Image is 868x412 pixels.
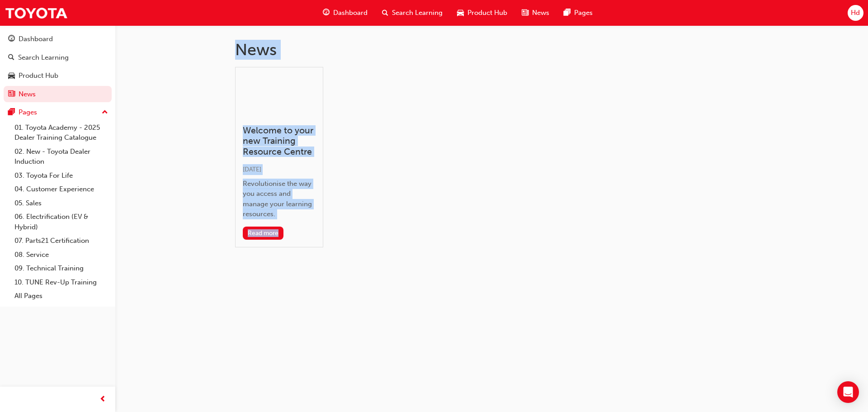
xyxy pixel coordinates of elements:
[11,275,112,289] a: 10. TUNE Rev-Up Training
[243,179,316,219] div: Revolutionise the way you access and manage your learning resources.
[18,52,69,63] div: Search Learning
[323,7,330,19] span: guage-icon
[11,210,112,234] a: 06. Electrification (EV & Hybrid)
[4,104,112,121] button: Pages
[8,72,15,80] span: car-icon
[375,4,450,22] a: search-iconSearch Learning
[557,4,600,22] a: pages-iconPages
[11,196,112,210] a: 05. Sales
[4,31,112,47] a: Dashboard
[522,7,528,19] span: news-icon
[8,35,15,43] span: guage-icon
[848,5,863,21] button: Hd
[243,166,261,173] span: [DATE]
[11,234,112,248] a: 07. Parts21 Certification
[243,227,284,240] button: Read more
[4,49,112,66] a: Search Learning
[450,4,514,22] a: car-iconProduct Hub
[467,8,507,18] span: Product Hub
[4,86,112,103] a: News
[532,8,549,18] span: News
[235,67,323,247] a: Welcome to your new Training Resource Centre[DATE]Revolutionise the way you access and manage you...
[574,8,593,18] span: Pages
[19,34,53,44] div: Dashboard
[392,8,443,18] span: Search Learning
[514,4,557,22] a: news-iconNews
[8,109,15,117] span: pages-icon
[19,71,58,81] div: Product Hub
[5,3,68,23] img: Trak
[11,182,112,196] a: 04. Customer Experience
[11,145,112,169] a: 02. New - Toyota Dealer Induction
[11,248,112,262] a: 08. Service
[243,125,316,157] h3: Welcome to your new Training Resource Centre
[11,261,112,275] a: 09. Technical Training
[19,107,37,118] div: Pages
[11,169,112,183] a: 03. Toyota For Life
[837,381,859,403] div: Open Intercom Messenger
[316,4,375,22] a: guage-iconDashboard
[333,8,368,18] span: Dashboard
[457,7,464,19] span: car-icon
[11,289,112,303] a: All Pages
[102,107,108,118] span: up-icon
[4,29,112,104] button: DashboardSearch LearningProduct HubNews
[851,8,860,18] span: Hd
[4,67,112,84] a: Product Hub
[564,7,571,19] span: pages-icon
[11,121,112,145] a: 01. Toyota Academy - 2025 Dealer Training Catalogue
[8,54,14,62] span: search-icon
[99,394,106,405] span: prev-icon
[382,7,388,19] span: search-icon
[8,90,15,99] span: news-icon
[235,40,749,60] h1: News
